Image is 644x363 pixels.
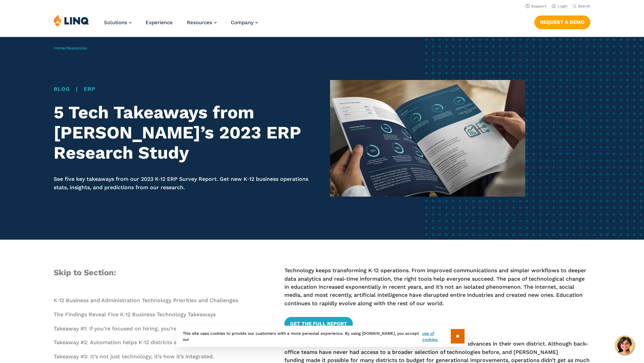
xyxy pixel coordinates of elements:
a: Support [526,4,546,8]
span: Resources [187,19,212,26]
a: Home [54,46,65,50]
a: Solutions [104,19,131,26]
span: Skip to Section: [54,268,116,277]
a: Login [552,4,568,8]
a: ERP [84,86,95,92]
a: K‑12 Business and Administration Technology Priorities and Challenges [54,297,238,304]
nav: Primary Navigation [104,14,258,36]
a: Takeaway #3: It’s not just technology; it’s how it’s integrated. [54,353,214,360]
button: Open Search Bar [573,4,590,9]
span: / [54,46,87,50]
button: Hello, have a question? Let’s chat. [615,336,634,355]
p: See five key takeaways from our 2023 K‑12 ERP Survey Report. Get new K‑12 business operations sta... [54,175,314,192]
a: Experience [146,19,173,26]
a: The Findings Reveal Five K‑12 Business Technology Takeaways [54,311,216,318]
h1: 5 Tech Takeaways from [PERSON_NAME]’s 2023 ERP Research Study [54,103,314,163]
div: This site uses cookies to provide our customers with a more personal experience. By using [DOMAIN... [176,326,468,347]
a: Resources [187,19,217,26]
a: gET the full report [284,317,353,330]
p: Technology keeps transforming K‑12 operations. From improved communications and simpler workflows... [284,267,590,308]
a: Company [231,19,258,26]
a: Blog [54,86,70,92]
span: Solutions [104,19,127,26]
nav: Button Navigation [534,14,590,29]
img: LINQ | K‑12 Software [54,14,89,27]
span: Search [578,4,590,8]
a: Takeaway #1: If you’re focused on hiring, you’re not alone. [54,325,205,332]
a: Resources [67,46,87,50]
span: Company [231,19,254,26]
a: use of cookies. [422,330,451,342]
img: Person flipping through K‑12 ERP Survey Report [330,80,525,197]
a: Request a Demo [534,15,590,29]
div: | [54,85,314,93]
